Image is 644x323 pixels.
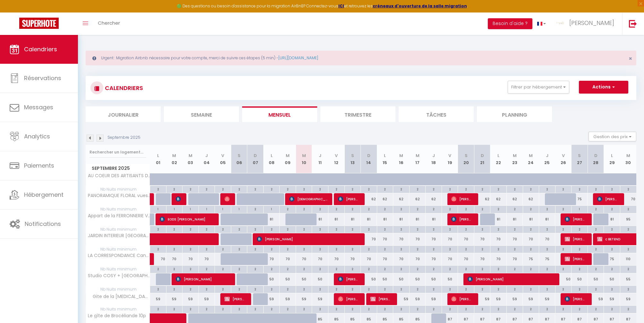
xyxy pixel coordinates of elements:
span: [PERSON_NAME] [468,273,555,285]
div: 70 [393,253,410,265]
div: 2 [393,226,409,232]
li: Trimestre [320,106,395,122]
div: 2 [410,226,426,232]
abbr: L [611,153,613,159]
div: 2 [361,226,377,232]
div: 2 [555,226,572,232]
div: 2 [442,226,458,232]
abbr: D [594,153,597,159]
div: 2 [442,206,458,212]
span: [PERSON_NAME] [176,273,230,285]
th: 17 [409,145,426,173]
span: [PERSON_NAME] [257,233,360,245]
div: 2 [572,186,588,192]
span: Messages [24,103,53,111]
div: 1 [166,206,182,212]
li: Journalier [86,106,161,122]
th: 09 [280,145,296,173]
div: 2 [215,186,231,192]
span: [PERSON_NAME] [597,193,619,205]
div: 2 [410,206,426,212]
div: 2 [490,186,506,192]
span: PANORAMIQUE FLORAL vues imprenables Festival photo La Gacilly 4p [87,193,151,198]
button: Gestion des prix [589,132,636,141]
span: EODS [PERSON_NAME] [160,213,214,225]
div: 2 [247,226,263,232]
abbr: V [335,153,338,159]
div: 2 [490,246,506,252]
abbr: S [351,153,354,159]
div: 2 [328,206,344,212]
th: 15 [377,145,393,173]
div: 2 [410,246,426,252]
abbr: V [562,153,565,159]
div: 70 [263,253,280,265]
div: 2 [539,186,555,192]
div: 2 [410,186,426,192]
div: 2 [588,226,604,232]
div: 2 [312,226,328,232]
div: 70 [393,233,410,245]
div: 2 [458,226,474,232]
div: 2 [474,226,490,232]
div: 2 [312,206,328,212]
abbr: S [578,153,581,159]
div: 70 [361,253,377,265]
div: 2 [345,186,361,192]
div: 2 [588,206,604,212]
p: Septembre 2025 [107,135,140,141]
div: 95 [620,213,636,225]
div: 70 [361,233,377,245]
abbr: L [271,153,273,159]
div: 2 [393,186,409,192]
div: 2 [280,206,296,212]
div: 2 [474,246,490,252]
th: 01 [150,145,166,173]
div: 2 [247,186,263,192]
span: [PERSON_NAME] [370,293,392,305]
div: 2 [328,246,344,252]
div: 2 [458,186,474,192]
div: 2 [588,186,604,192]
div: 70 [166,253,182,265]
a: [URL][DOMAIN_NAME] [278,55,318,61]
div: 1 [199,206,215,212]
span: Septembre 2025 [86,164,150,173]
div: 70 [507,233,523,245]
div: 2 [166,246,182,252]
div: 70 [150,253,166,265]
span: [PERSON_NAME] [569,19,614,27]
div: 70 [523,233,539,245]
div: 2 [182,186,199,192]
div: 81 [263,213,280,225]
div: 1 [150,206,166,212]
div: 2 [539,246,555,252]
div: 2 [507,246,523,252]
div: 2 [588,246,604,252]
div: 2 [620,226,636,232]
th: 23 [507,145,523,173]
a: créneaux d'ouverture de la salle migration [373,3,467,9]
div: 70 [426,233,442,245]
input: Rechercher un logement... [89,146,146,158]
div: 2 [539,206,555,212]
button: Besoin d'aide ? [488,18,532,29]
div: 70 [409,253,426,265]
div: 2 [199,226,215,232]
span: [PERSON_NAME] [338,193,360,205]
div: 2 [426,186,442,192]
div: 2 [474,186,490,192]
div: 2 [361,246,377,252]
div: 2 [345,246,361,252]
abbr: D [367,153,370,159]
span: LA CORRESPONDANCE Canal St Congard 8p [87,253,151,258]
div: 2 [296,246,312,252]
span: [PERSON_NAME] [565,233,587,245]
div: 2 [264,246,280,252]
th: 07 [247,145,264,173]
div: 70 [280,253,296,265]
div: 2 [507,206,523,212]
abbr: V [221,153,224,159]
th: 16 [393,145,410,173]
th: 10 [296,145,312,173]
